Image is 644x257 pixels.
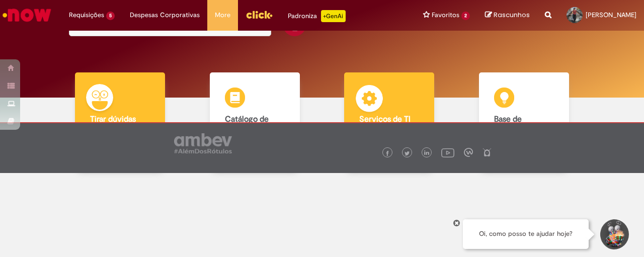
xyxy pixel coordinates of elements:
img: logo_footer_naosei.png [482,148,492,157]
p: +GenAi [321,10,346,22]
img: click_logo_yellow_360x200.png [246,7,273,22]
a: Base de Conhecimento Consulte e aprenda [457,72,592,169]
a: Serviços de TI Encontre ajuda [322,72,457,169]
a: Rascunhos [485,11,530,20]
span: [PERSON_NAME] [586,11,636,19]
img: logo_footer_workplace.png [464,148,473,157]
div: Oi, como posso te ajudar hoje? [463,219,589,249]
span: 2 [461,12,470,20]
span: Requisições [69,10,104,20]
div: Padroniza [288,10,346,22]
img: logo_footer_facebook.png [385,151,390,156]
a: Tirar dúvidas Tirar dúvidas com Lupi Assist e Gen Ai [53,72,188,169]
b: Serviços de TI [359,114,411,124]
img: logo_footer_ambev_rotulo_gray.png [174,133,232,153]
img: ServiceNow [1,5,53,25]
span: Rascunhos [494,10,530,20]
b: Tirar dúvidas [90,114,136,124]
span: Favoritos [432,10,459,20]
button: Iniciar Conversa de Suporte [599,219,629,249]
img: logo_footer_linkedin.png [424,150,429,156]
span: Despesas Corporativas [130,10,200,20]
b: Base de Conhecimento [494,114,547,133]
img: logo_footer_twitter.png [405,151,410,156]
img: logo_footer_youtube.png [441,146,454,159]
a: Catálogo de Ofertas Abra uma solicitação [188,72,323,169]
span: More [215,10,230,20]
span: 5 [106,12,115,20]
